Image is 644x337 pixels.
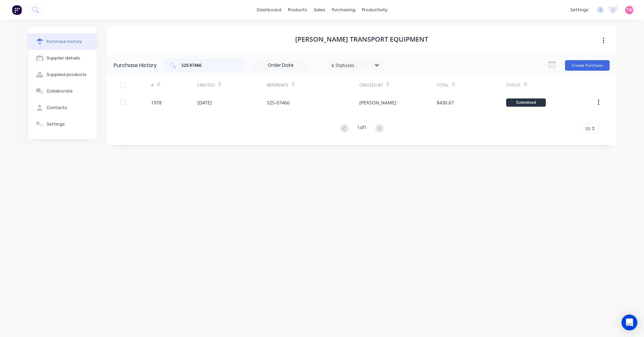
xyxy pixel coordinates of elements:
[28,50,97,66] button: Supplier details
[47,55,80,61] div: Supplier details
[114,61,157,69] div: Purchase History
[310,5,329,15] div: sales
[359,99,396,106] div: [PERSON_NAME]
[197,82,215,88] div: Created
[329,5,359,15] div: purchasing
[254,5,285,15] a: dashboard
[151,99,162,106] div: 1978
[28,66,97,83] button: Supplied products
[626,7,632,13] span: TW
[622,315,637,330] div: Open Intercom Messenger
[437,82,449,88] div: Total
[28,33,97,50] button: Purchase history
[359,5,391,15] div: productivity
[197,99,212,106] div: [DATE]
[357,124,367,133] div: 1 of 1
[47,88,73,94] div: Collaborate
[567,5,592,15] div: settings
[506,98,546,107] div: Submitted
[267,82,288,88] div: Reference
[267,99,290,106] div: S25-07466
[359,82,383,88] div: Created By
[47,39,82,45] div: Purchase history
[28,116,97,132] button: Settings
[28,99,97,116] button: Contacts
[47,105,67,111] div: Contacts
[28,83,97,99] button: Collaborate
[253,60,308,70] input: Order Date
[151,82,154,88] div: #
[506,82,521,88] div: Status
[47,72,87,78] div: Supplied products
[565,60,610,71] button: Create Purchase
[295,35,428,43] h1: [PERSON_NAME] Transport Equipment
[47,121,65,127] div: Settings
[332,61,379,68] div: 6 Statuses
[12,5,22,15] img: Factory
[285,5,310,15] div: products
[437,99,454,106] div: $430.67
[181,62,236,69] input: Search purchases...
[585,125,590,132] span: 10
